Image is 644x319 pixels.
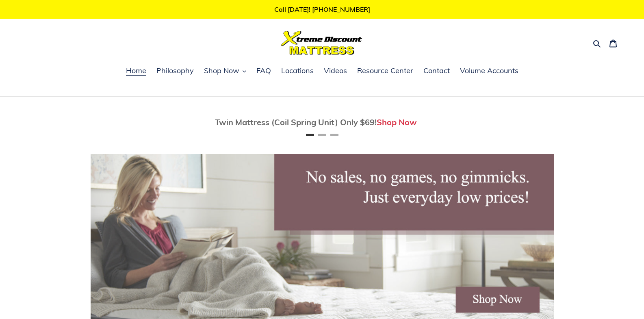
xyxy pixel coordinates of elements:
[353,65,417,77] a: Resource Center
[215,117,377,127] span: Twin Mattress (Coil Spring Unit) Only $69!
[324,66,347,76] span: Videos
[419,65,454,77] a: Contact
[357,66,413,76] span: Resource Center
[423,66,450,76] span: Contact
[318,134,326,136] button: Page 2
[330,134,338,136] button: Page 3
[377,117,417,127] a: Shop Now
[456,65,523,77] a: Volume Accounts
[252,65,275,77] a: FAQ
[320,65,351,77] a: Videos
[126,66,146,76] span: Home
[306,134,314,136] button: Page 1
[200,65,250,77] button: Shop Now
[156,66,194,76] span: Philosophy
[152,65,198,77] a: Philosophy
[204,66,239,76] span: Shop Now
[281,31,362,55] img: Xtreme Discount Mattress
[256,66,271,76] span: FAQ
[277,65,318,77] a: Locations
[281,66,314,76] span: Locations
[122,65,150,77] a: Home
[460,66,518,76] span: Volume Accounts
